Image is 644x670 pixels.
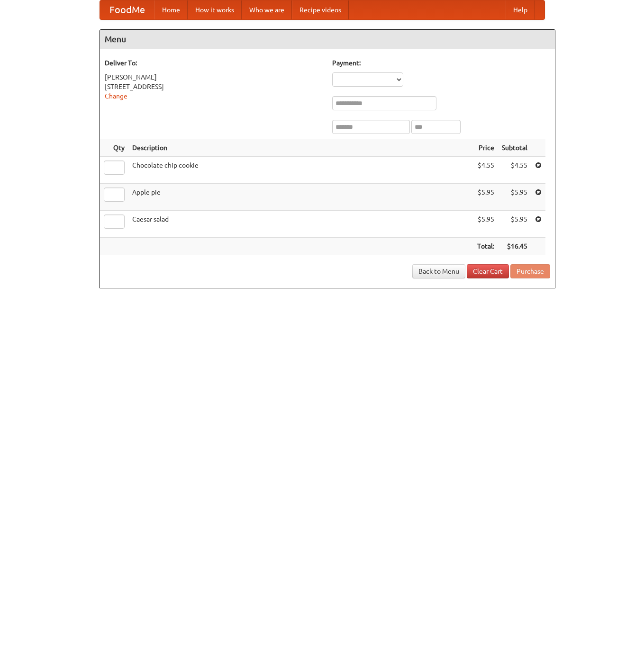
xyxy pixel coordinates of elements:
[473,139,498,157] th: Price
[128,184,473,211] td: Apple pie
[473,211,498,238] td: $5.95
[510,264,550,278] button: Purchase
[498,238,531,255] th: $16.45
[506,0,535,19] a: Help
[498,139,531,157] th: Subtotal
[332,58,550,68] h5: Payment:
[412,264,465,278] a: Back to Menu
[467,264,509,278] a: Clear Cart
[242,0,292,19] a: Who we are
[473,238,498,255] th: Total:
[473,184,498,211] td: $5.95
[128,157,473,184] td: Chocolate chip cookie
[188,0,242,19] a: How it works
[105,92,127,100] a: Change
[128,139,473,157] th: Description
[498,211,531,238] td: $5.95
[105,72,323,82] div: [PERSON_NAME]
[128,211,473,238] td: Caesar salad
[100,139,128,157] th: Qty
[154,0,188,19] a: Home
[292,0,349,19] a: Recipe videos
[105,58,323,68] h5: Deliver To:
[105,82,323,91] div: [STREET_ADDRESS]
[100,30,555,49] h4: Menu
[498,157,531,184] td: $4.55
[100,0,154,19] a: FoodMe
[498,184,531,211] td: $5.95
[473,157,498,184] td: $4.55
